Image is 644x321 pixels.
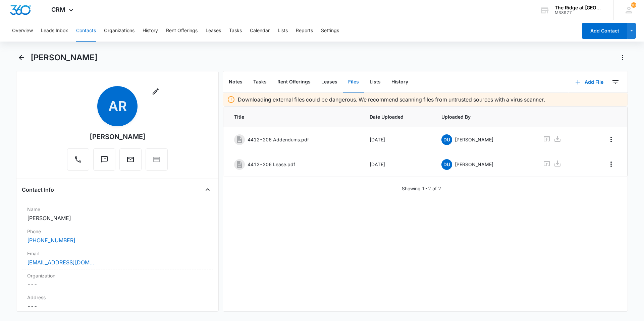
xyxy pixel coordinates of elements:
span: AR [97,86,138,126]
div: Email[EMAIL_ADDRESS][DOMAIN_NAME] [22,247,213,269]
span: 100 [631,2,636,8]
p: [PERSON_NAME] [455,136,493,143]
button: Call [67,148,89,171]
button: Calendar [250,20,270,42]
a: [PHONE_NUMBER] [27,236,75,244]
a: Text [93,159,115,165]
div: Name[PERSON_NAME] [22,203,213,225]
button: Lists [364,72,386,92]
p: Downloading external files could be dangerous. We recommend scanning files from untrusted sources... [238,95,545,104]
button: Close [202,184,213,195]
button: Tasks [229,20,242,42]
dd: --- [27,280,208,288]
button: History [143,20,158,42]
a: [EMAIL_ADDRESS][DOMAIN_NAME] [27,258,94,266]
div: [PERSON_NAME] [90,132,146,142]
button: Tasks [248,72,272,92]
span: Date Uploaded [370,113,425,120]
button: Overview [12,20,33,42]
button: Rent Offerings [272,72,316,92]
button: Contacts [76,20,96,42]
dd: --- [27,302,208,310]
div: account id [555,10,604,15]
td: [DATE] [362,127,433,152]
h4: Contact Info [22,186,54,194]
button: Leads Inbox [41,20,68,42]
button: Text [93,148,115,171]
span: Title [234,113,354,120]
p: 4412-206 Lease.pdf [248,161,295,168]
button: Files [343,72,364,92]
div: notifications count [631,2,636,8]
div: Organization--- [22,269,213,291]
dd: [PERSON_NAME] [27,214,208,222]
p: [PERSON_NAME] [455,161,493,168]
p: 4412-206 Addendums.pdf [248,136,309,143]
button: Organizations [104,20,135,42]
button: Leases [316,72,343,92]
button: Actions [617,52,628,63]
button: Email [119,148,142,171]
button: Add Contact [582,23,627,39]
button: Overflow Menu [606,159,616,170]
h1: [PERSON_NAME] [31,53,98,63]
a: Call [67,159,89,165]
button: Notes [223,72,248,92]
button: Reports [296,20,313,42]
div: Address--- [22,291,213,313]
span: CRM [51,6,65,13]
button: Settings [321,20,339,42]
div: Phone[PHONE_NUMBER] [22,225,213,247]
button: Filters [610,77,621,87]
button: Leases [206,20,221,42]
button: Overflow Menu [606,134,616,145]
button: Add File [569,74,610,90]
label: Organization [27,272,208,279]
label: Phone [27,228,208,235]
button: Lists [278,20,288,42]
span: DU [441,134,452,145]
button: History [386,72,414,92]
label: Email [27,250,208,257]
label: Name [27,206,208,213]
button: Back [16,52,26,63]
div: account name [555,5,604,10]
button: Rent Offerings [166,20,198,42]
label: Address [27,294,208,301]
td: [DATE] [362,152,433,177]
p: Showing 1-2 of 2 [402,185,441,192]
span: Uploaded By [441,113,527,120]
a: Email [119,159,142,165]
span: DU [441,159,452,170]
